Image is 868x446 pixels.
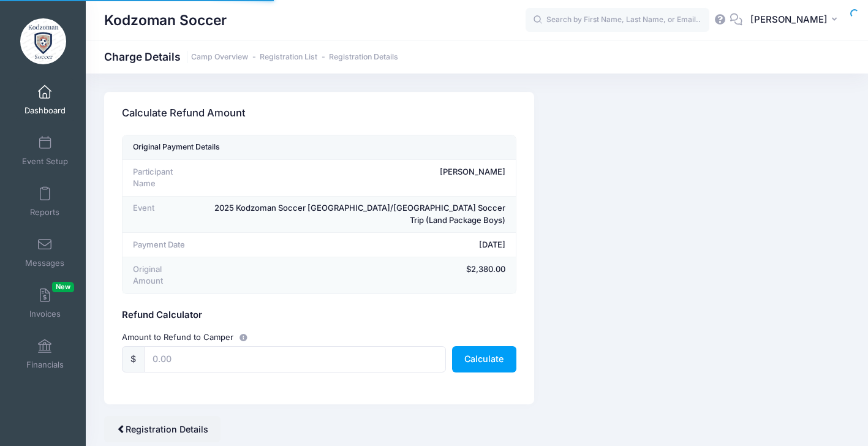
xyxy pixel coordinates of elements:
a: Event Setup [16,129,74,172]
button: Calculate [452,346,516,372]
td: Payment Date [123,233,197,257]
a: Camp Overview [191,53,248,62]
span: Messages [25,258,64,268]
td: $2,380.00 [197,257,515,293]
div: Amount to Refund to Camper [116,331,523,344]
td: [DATE] [197,233,515,257]
div: $ [122,346,145,372]
span: Event Setup [22,156,68,167]
button: [PERSON_NAME] [742,6,850,34]
span: [PERSON_NAME] [750,13,828,26]
h3: Calculate Refund Amount [122,96,246,131]
input: Search by First Name, Last Name, or Email... [526,8,709,32]
img: Kodzoman Soccer [20,18,66,64]
td: Event [123,196,197,233]
td: [PERSON_NAME] [197,160,515,196]
span: Financials [26,360,64,370]
td: 2025 Kodzoman Soccer [GEOGRAPHIC_DATA]/[GEOGRAPHIC_DATA] Soccer Trip (Land Package Boys) [197,196,515,233]
a: Registration Details [329,53,398,62]
span: Dashboard [25,105,66,116]
a: Reports [16,180,74,223]
input: 0.00 [144,346,446,372]
a: Dashboard [16,78,74,121]
a: Financials [16,333,74,376]
td: Participant Name [123,160,197,196]
div: Original Payment Details [133,140,220,156]
td: Original Amount [123,257,197,293]
a: Registration List [260,53,317,62]
h5: Refund Calculator [122,310,516,321]
h1: Charge Details [104,50,398,63]
a: Registration Details [104,416,221,442]
span: Invoices [29,309,61,319]
a: InvoicesNew [16,282,74,325]
h1: Kodzoman Soccer [104,6,227,34]
span: New [52,282,74,292]
a: Messages [16,231,74,274]
span: Reports [30,207,59,217]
